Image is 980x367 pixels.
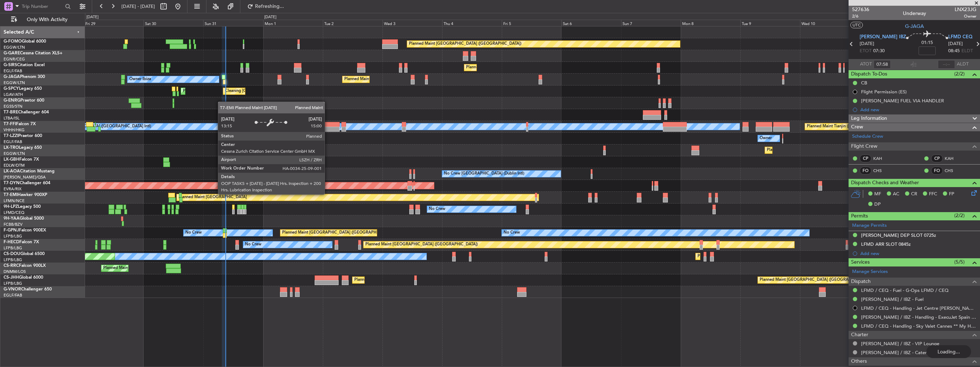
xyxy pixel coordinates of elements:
div: [DATE] [264,14,276,20]
a: EVRA/RIX [4,186,21,192]
div: Tue 2 [323,20,382,26]
a: LFPB/LBG [4,281,22,286]
a: EDLW/DTM [4,163,25,168]
a: LFPB/LBG [4,257,22,263]
a: EGNR/CEG [4,57,25,62]
a: T7-DYNChallenger 604 [4,181,50,185]
div: No Crew [185,227,202,238]
div: Cleaning [GEOGRAPHIC_DATA] ([PERSON_NAME] Intl) [225,86,326,97]
div: Sun 31 [203,20,263,26]
div: Planned Maint Tianjin ([GEOGRAPHIC_DATA]) [807,121,890,132]
span: Owner [955,13,976,19]
span: Others [851,357,867,366]
a: LX-GBHFalcon 7X [4,157,39,162]
a: [PERSON_NAME] / IBZ - VIP Lounge [861,341,939,347]
a: G-GARECessna Citation XLS+ [4,51,62,55]
a: T7-EMIHawker 900XP [4,193,47,197]
div: Planned Maint [GEOGRAPHIC_DATA] ([GEOGRAPHIC_DATA]) [409,39,521,49]
div: No Crew [429,204,445,215]
a: G-SPCYLegacy 650 [4,87,42,91]
div: CP [860,155,871,162]
span: G-JAGA [905,23,924,30]
div: Planned Maint [GEOGRAPHIC_DATA] [179,192,247,203]
a: G-ENRGPraetor 600 [4,98,44,103]
a: VHHH/HKG [4,127,25,133]
span: 527636 [852,6,869,13]
a: T7-BREChallenger 604 [4,110,49,114]
a: KAH [945,155,961,162]
a: [PERSON_NAME]/QSA [4,175,46,180]
a: LFPB/LBG [4,234,22,239]
div: CB [861,80,867,86]
a: CS-RRCFalcon 900LX [4,264,46,268]
input: --:-- [938,60,955,69]
span: F-GPNJ [4,228,19,233]
div: FO [860,167,871,175]
div: Sat 30 [144,20,203,26]
div: Loading... [926,345,971,358]
span: Dispatch [851,278,871,286]
span: (2/2) [954,212,965,219]
span: Services [851,258,870,266]
div: Underway [903,10,926,17]
span: G-VNOR [4,287,21,292]
a: CHS [873,167,889,174]
button: Only With Activity [8,14,77,25]
input: Trip Number [22,1,63,12]
a: LX-AOACitation Mustang [4,169,55,173]
div: Add new [860,107,976,113]
a: EGSS/STN [4,104,22,109]
a: LFMD/CEQ [4,210,24,215]
span: ALDT [957,61,969,68]
span: G-ENRG [4,98,20,103]
div: Add new [860,250,976,256]
div: [PERSON_NAME] FUEL VIA HANDLER [861,98,944,104]
span: G-SIRS [4,63,17,67]
span: 08:45 [948,48,960,55]
a: EGLF/FAB [4,139,22,145]
span: ETOT [860,48,871,55]
a: KAH [873,155,889,162]
span: T7-EMI [4,193,17,197]
span: [DATE] - [DATE] [121,3,155,10]
span: 9H-YAA [4,216,20,221]
div: No Crew [245,239,261,250]
a: LGAV/ATH [4,92,23,97]
span: Refreshing... [255,4,285,9]
span: ATOT [860,61,872,68]
span: 9H-LPZ [4,205,18,209]
span: T7-BRE [4,110,18,114]
span: T7-FFI [4,122,16,126]
button: Refreshing... [244,1,287,12]
button: UTC [850,22,863,28]
a: F-GPNJFalcon 900EX [4,228,46,233]
span: G-SPCY [4,87,19,91]
a: EGGW/LTN [4,80,25,85]
a: LFMD / CEQ - Handling - Jet Centre [PERSON_NAME] Aviation EGNV / MME [861,305,976,311]
a: CHS [945,167,961,174]
span: T7-LZZI [4,134,18,138]
a: T7-LZZIPraetor 600 [4,134,42,138]
span: FFC [929,191,937,198]
a: Manage Services [852,268,888,275]
span: 01:15 [921,39,933,47]
a: DNMM/LOS [4,269,26,274]
a: EGGW/LTN [4,45,25,50]
div: Planned Maint Dusseldorf [767,145,814,156]
span: [DATE] [948,40,963,48]
div: Wed 3 [382,20,442,26]
a: LFMD / CEQ - Handling - Sky Valet Cannes ** My Handling**LFMD / CEQ [861,323,976,329]
span: CS-DOU [4,252,20,256]
div: Owner [760,133,772,144]
a: G-FOMOGlobal 6000 [4,39,46,44]
div: Planned Maint [GEOGRAPHIC_DATA] ([GEOGRAPHIC_DATA]) [365,239,478,250]
div: Wed 10 [800,20,860,26]
div: Sun 7 [621,20,681,26]
div: Planned Maint [GEOGRAPHIC_DATA] ([GEOGRAPHIC_DATA]) [760,275,872,285]
div: Planned Maint [GEOGRAPHIC_DATA] ([GEOGRAPHIC_DATA]) [344,74,457,85]
span: ELDT [961,48,973,55]
div: Owner Ibiza [129,74,151,85]
a: FCBB/BZV [4,222,22,227]
span: G-GARE [4,51,20,55]
span: FP [949,191,954,198]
